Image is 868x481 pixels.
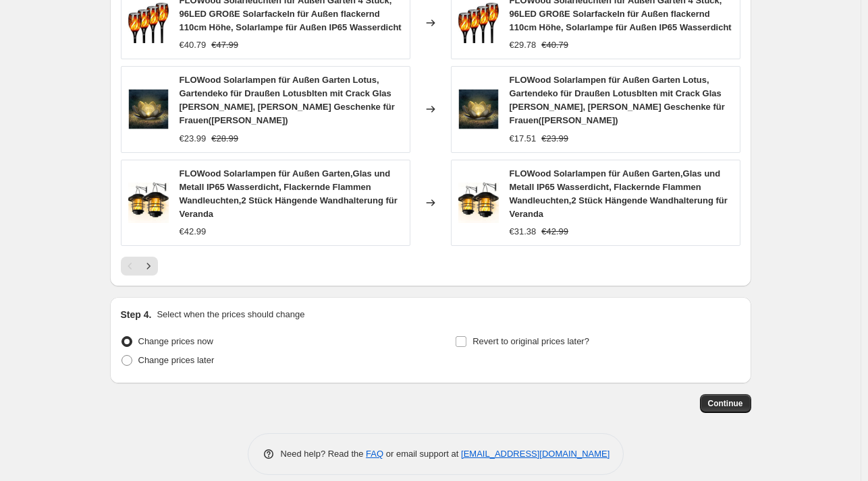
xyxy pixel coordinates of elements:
span: FLOWood Solarlampen für Außen Garten,Glas und Metall IP65 Wasserdicht, Flackernde Flammen Wandleu... [510,168,728,219]
div: €40.79 [180,38,207,52]
strike: €28.99 [211,132,238,146]
div: €29.78 [510,38,537,52]
img: 7150eH0bl3L_80x.jpg [128,3,169,43]
strike: €23.99 [541,132,568,146]
img: 81nWU5a47rL_80x.jpg [458,89,499,129]
strike: €47.99 [211,38,238,52]
button: Next [139,257,158,276]
div: €23.99 [180,132,207,146]
span: FLOWood Solarlampen für Außen Garten Lotus, Gartendeko für Draußen Lotusblten mit Crack Glas [PER... [180,75,395,125]
strike: €42.99 [541,225,568,238]
p: Select when the prices should change [157,308,304,321]
img: 7150eH0bl3L_80x.jpg [458,3,499,43]
strike: €40.79 [541,38,568,52]
div: €42.99 [180,225,207,238]
img: 81nWU5a47rL_80x.jpg [128,89,169,129]
img: 61oAZUZm4YL_80x.jpg [458,183,499,223]
div: €17.51 [510,132,537,146]
button: Continue [700,394,751,413]
span: Revert to original prices later? [472,336,589,346]
span: Change prices now [138,336,213,346]
span: or email support at [383,449,461,459]
span: FLOWood Solarlampen für Außen Garten Lotus, Gartendeko für Draußen Lotusblten mit Crack Glas [PER... [510,75,725,125]
span: Need help? Read the [281,449,367,459]
img: 61oAZUZm4YL_80x.jpg [128,183,169,223]
div: €31.38 [510,225,537,238]
span: FLOWood Solarlampen für Außen Garten,Glas und Metall IP65 Wasserdicht, Flackernde Flammen Wandleu... [180,168,398,219]
span: Change prices later [138,355,215,365]
span: Continue [708,398,743,409]
h2: Step 4. [121,308,152,321]
a: FAQ [366,449,383,459]
nav: Pagination [121,257,158,276]
a: [EMAIL_ADDRESS][DOMAIN_NAME] [461,449,609,459]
